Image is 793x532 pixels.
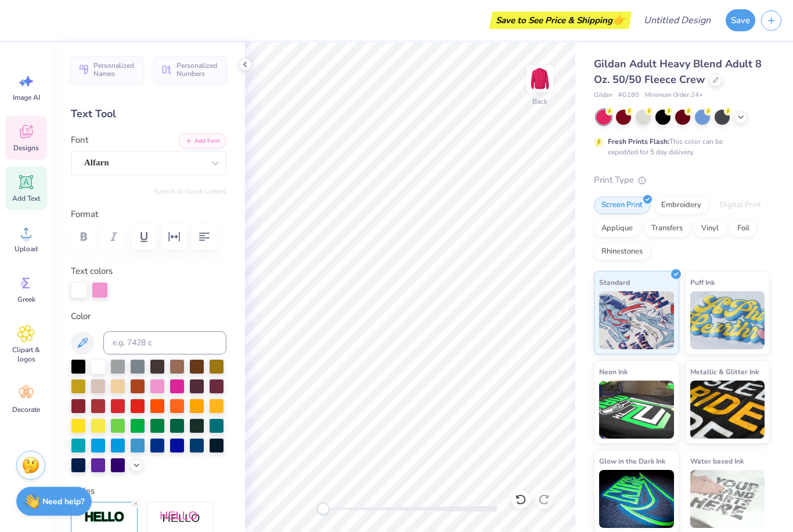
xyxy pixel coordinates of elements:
[726,9,755,31] button: Save
[594,220,640,237] div: Applique
[42,496,84,507] strong: Need help?
[594,57,762,86] span: Gildan Adult Heavy Blend Adult 8 Oz. 50/50 Fleece Crew
[594,243,650,260] div: Rhinestones
[15,244,38,254] span: Upload
[594,197,650,214] div: Screen Print
[730,220,757,237] div: Foil
[599,381,674,439] img: Neon Ink
[528,67,552,91] img: Back
[608,137,669,146] strong: Fresh Prints Flash:
[160,511,200,525] img: Shadow
[594,173,770,187] div: Print Type
[71,56,143,83] button: Personalized Names
[690,291,765,349] img: Puff Ink
[17,295,35,304] span: Greek
[532,96,547,107] div: Back
[618,91,639,100] span: # G180
[176,61,219,78] span: Personalized Numbers
[690,470,765,528] img: Water based Ink
[318,503,329,515] div: Accessibility label
[12,405,40,414] span: Decorate
[71,310,226,323] label: Color
[644,220,690,237] div: Transfers
[154,56,226,83] button: Personalized Numbers
[635,9,720,32] input: Untitled Design
[690,455,744,467] span: Water based Ink
[13,93,40,102] span: Image AI
[645,91,703,100] span: Minimum Order: 24 +
[71,265,113,278] label: Text colors
[599,276,630,288] span: Standard
[599,455,665,467] span: Glow in the Dark Ink
[13,143,39,153] span: Designs
[84,511,125,524] img: Stroke
[12,194,40,203] span: Add Text
[154,187,226,196] button: Switch to Greek Letters
[492,12,629,29] div: Save to See Price & Shipping
[608,136,751,157] div: This color can be expedited for 5 day delivery.
[654,197,709,214] div: Embroidery
[594,91,612,100] span: Gildan
[71,106,226,122] div: Text Tool
[690,381,765,439] img: Metallic & Glitter Ink
[179,133,226,149] button: Add Font
[694,220,726,237] div: Vinyl
[93,61,136,78] span: Personalized Names
[103,331,226,354] input: e.g. 7428 c
[71,133,88,147] label: Font
[599,365,628,378] span: Neon Ink
[71,484,95,498] label: Styles
[690,276,715,288] span: Puff Ink
[612,13,625,27] span: 👉
[71,208,226,221] label: Format
[712,197,769,214] div: Digital Print
[599,470,674,528] img: Glow in the Dark Ink
[690,365,759,378] span: Metallic & Glitter Ink
[599,291,674,349] img: Standard
[7,345,45,364] span: Clipart & logos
